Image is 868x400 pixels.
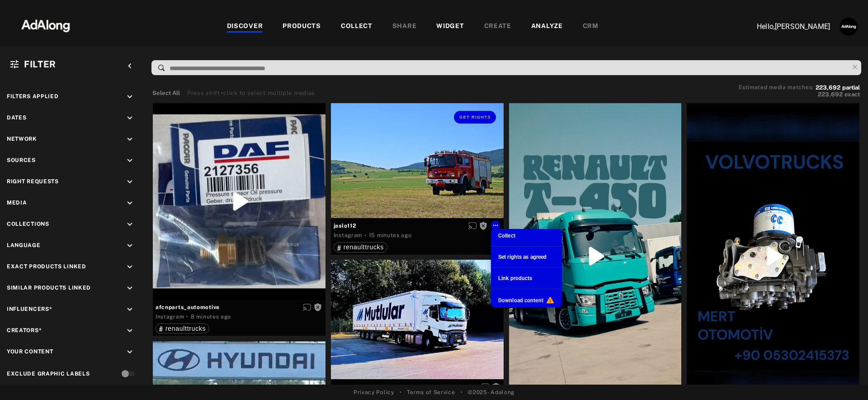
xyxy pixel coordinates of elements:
span: Collect [498,233,515,239]
span: Set rights as agreed [498,254,547,260]
span: Download content [498,297,543,304]
span: Link products [498,275,532,281]
iframe: Chat Widget [823,357,868,400]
